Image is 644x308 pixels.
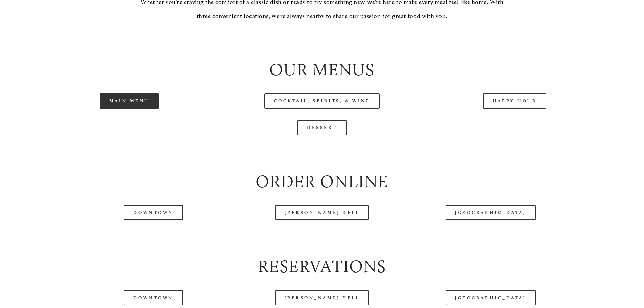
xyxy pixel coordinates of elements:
a: Happy Hour [483,93,547,109]
a: Dessert [297,120,347,135]
a: [PERSON_NAME] Dell [275,290,369,305]
a: Main Menu [100,93,159,109]
a: Downtown [124,205,183,220]
a: Downtown [124,290,183,305]
h2: Reservations [39,255,605,279]
a: [GEOGRAPHIC_DATA] [446,290,535,305]
a: Cocktail, Spirits, & Wine [264,93,380,109]
h2: Order Online [39,170,605,194]
a: [PERSON_NAME] Dell [275,205,369,220]
h2: Our Menus [39,58,605,82]
a: [GEOGRAPHIC_DATA] [446,205,535,220]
